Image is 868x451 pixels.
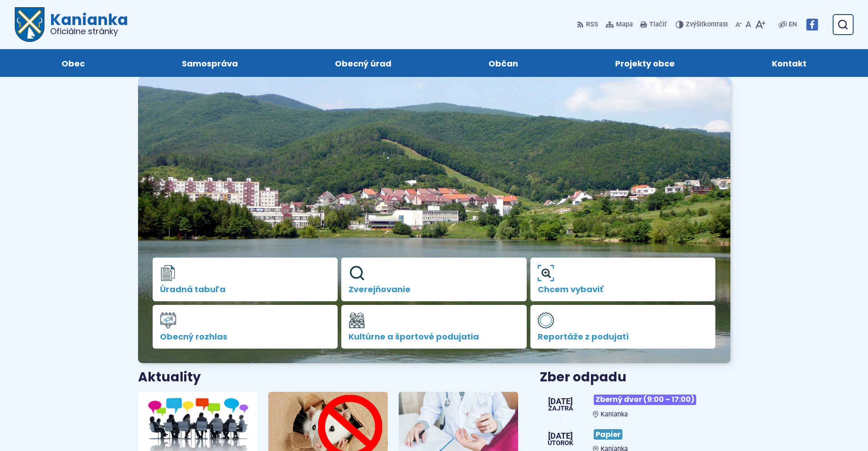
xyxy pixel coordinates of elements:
h1: Kanianka [45,12,128,35]
a: Kultúrne a športové podujatia [341,305,527,349]
span: Obecný rozhlas [160,332,331,341]
span: Kontakt [772,49,806,77]
h3: Aktuality [138,370,201,385]
span: Zverejňovanie [349,285,519,294]
a: Zberný dvor (9:00 – 17:00) Kanianka [DATE] Zajtra [540,391,730,418]
span: Zvýšiť [686,20,704,28]
span: Papier [594,429,622,440]
span: Tlačiť [649,21,667,29]
a: Úradná tabuľa [153,258,338,301]
a: Chcem vybaviť [530,258,716,301]
span: [DATE] [548,397,573,405]
span: Občan [488,49,518,77]
span: Zajtra [548,405,573,412]
span: Samospráva [182,49,238,77]
a: RSS [577,15,600,34]
a: Mapa [604,15,635,34]
span: Projekty obce [615,49,675,77]
button: Zväčšiť veľkosť písma [753,15,767,34]
span: EN [789,19,797,30]
span: Obec [62,49,85,77]
span: kontrast [686,21,728,29]
a: Občan [449,49,558,77]
span: utorok [548,440,573,446]
h3: Zber odpadu [540,370,730,385]
button: Zmenšiť veľkosť písma [734,15,744,34]
img: Prejsť na Facebook stránku [806,19,818,30]
span: Zberný dvor (9:00 – 17:00) [594,395,696,405]
a: Projekty obce [576,49,714,77]
a: Obecný úrad [295,49,431,77]
span: [DATE] [548,432,573,440]
a: Obec [22,49,124,77]
button: Nastaviť pôvodnú veľkosť písma [744,15,753,34]
button: Zvýšiťkontrast [676,15,730,34]
span: Reportáže z podujatí [538,332,709,341]
a: EN [787,19,799,30]
span: Kanianka [601,410,628,418]
span: RSS [586,19,598,30]
a: Reportáže z podujatí [530,305,716,349]
span: Kultúrne a športové podujatia [349,332,519,341]
a: Samospráva [142,49,277,77]
a: Logo Kanianka, prejsť na domovskú stránku. [15,7,128,42]
button: Tlačiť [638,15,668,34]
img: Prejsť na domovskú stránku [15,7,45,42]
span: Obecný úrad [335,49,391,77]
span: Chcem vybaviť [538,285,709,294]
a: Zverejňovanie [341,258,527,301]
a: Kontakt [733,49,846,77]
span: Mapa [616,19,633,30]
a: Obecný rozhlas [153,305,338,349]
span: Úradná tabuľa [160,285,331,294]
span: Oficiálne stránky [50,27,128,35]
